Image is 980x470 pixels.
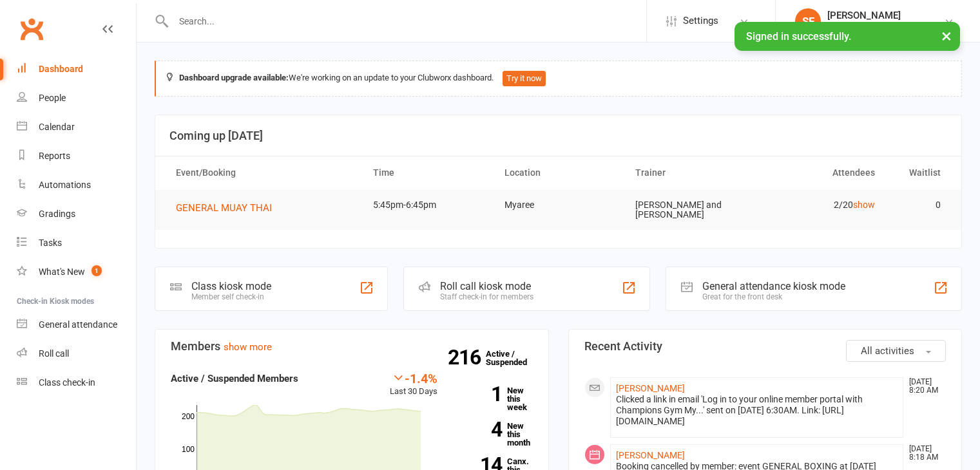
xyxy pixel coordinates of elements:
[903,378,945,395] time: [DATE] 8:20 AM
[457,422,533,447] a: 4New this month
[887,190,952,220] td: 0
[861,345,914,357] span: All activities
[616,383,685,393] a: [PERSON_NAME]
[39,93,66,103] div: People
[486,340,543,376] a: 216Active / Suspended
[746,30,851,42] span: Signed in successfully.
[91,265,102,276] span: 1
[493,156,624,189] th: Location
[17,368,136,397] a: Class kiosk mode
[179,73,289,82] strong: Dashboard upgrade available:
[17,310,136,339] a: General attendance kiosk mode
[17,229,136,258] a: Tasks
[17,113,136,142] a: Calendar
[683,6,718,35] span: Settings
[440,280,533,292] div: Roll call kiosk mode
[155,61,962,97] div: We're working on an update to your Clubworx dashboard.
[39,319,117,330] div: General attendance
[224,341,272,353] a: show more
[17,171,136,200] a: Automations
[361,190,493,220] td: 5:45pm-6:45pm
[827,21,944,33] div: Champions [PERSON_NAME]
[903,445,945,462] time: [DATE] 8:18 AM
[853,200,875,210] a: show
[17,200,136,229] a: Gradings
[390,371,437,385] div: -1.4%
[39,64,83,74] div: Dashboard
[164,156,361,189] th: Event/Booking
[171,340,533,353] h3: Members
[39,151,70,161] div: Reports
[39,348,69,359] div: Roll call
[616,450,685,460] a: [PERSON_NAME]
[176,200,281,216] button: GENERAL MUAY THAI
[795,8,821,34] div: SF
[169,12,646,30] input: Search...
[171,373,298,384] strong: Active / Suspended Members
[39,238,62,248] div: Tasks
[191,292,271,301] div: Member self check-in
[457,420,502,439] strong: 4
[616,394,898,427] div: Clicked a link in email 'Log in to your online member portal with Champions Gym My...' sent on [D...
[457,384,502,404] strong: 1
[39,209,75,219] div: Gradings
[39,267,85,277] div: What's New
[17,339,136,368] a: Roll call
[448,348,486,367] strong: 216
[827,10,944,21] div: [PERSON_NAME]
[624,190,755,230] td: [PERSON_NAME] and [PERSON_NAME]
[17,55,136,84] a: Dashboard
[755,156,887,189] th: Attendees
[846,340,946,362] button: All activities
[935,22,958,50] button: ×
[17,258,136,287] a: What's New1
[457,386,533,411] a: 1New this week
[624,156,755,189] th: Trainer
[887,156,952,189] th: Waitlist
[39,377,95,388] div: Class check-in
[503,71,546,86] button: Try it now
[39,122,75,132] div: Calendar
[17,84,136,113] a: People
[361,156,493,189] th: Time
[169,129,947,142] h3: Coming up [DATE]
[493,190,624,220] td: Myaree
[755,190,887,220] td: 2/20
[17,142,136,171] a: Reports
[584,340,946,353] h3: Recent Activity
[191,280,271,292] div: Class kiosk mode
[390,371,437,399] div: Last 30 Days
[702,280,845,292] div: General attendance kiosk mode
[15,13,48,45] a: Clubworx
[176,202,272,214] span: GENERAL MUAY THAI
[702,292,845,301] div: Great for the front desk
[440,292,533,301] div: Staff check-in for members
[39,180,91,190] div: Automations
